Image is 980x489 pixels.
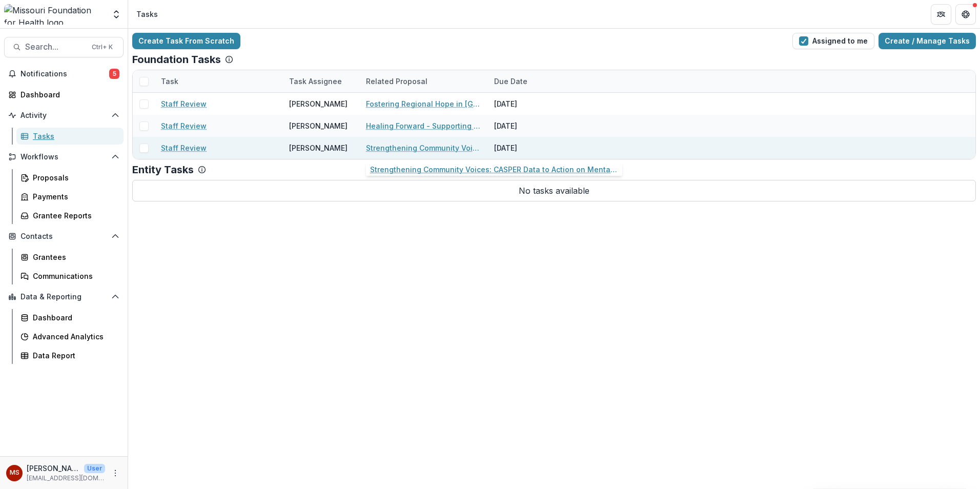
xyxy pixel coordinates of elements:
span: Activity [21,111,107,120]
img: Missouri Foundation for Health logo [4,4,105,25]
a: Advanced Analytics [16,328,124,345]
button: Open Workflows [4,149,124,165]
a: Grantee Reports [16,207,124,224]
div: Proposals [33,172,115,183]
p: Entity Tasks [132,164,194,176]
nav: breadcrumb [132,7,162,22]
a: Data Report [16,347,124,364]
div: Related Proposal [360,70,488,92]
p: [PERSON_NAME] [27,463,80,474]
div: Due Date [488,76,534,87]
button: More [109,467,121,479]
a: Create / Manage Tasks [879,33,976,49]
a: Proposals [16,169,124,186]
div: Grantees [33,252,115,262]
a: Create Task From Scratch [132,33,240,49]
button: Notifications5 [4,66,124,82]
button: Open Activity [4,107,124,124]
div: Communications [33,271,115,281]
a: Strengthening Community Voices: CASPER Data to Action on Mental Health and Firearm Safety [366,142,482,153]
div: Task Assignee [283,70,360,92]
span: Workflows [21,153,107,161]
button: Open Data & Reporting [4,289,124,305]
a: Dashboard [16,309,124,326]
div: Related Proposal [360,76,434,87]
div: Tasks [136,9,158,19]
div: [PERSON_NAME] [289,142,348,153]
div: Payments [33,191,115,202]
button: Partners [931,4,951,25]
p: User [84,464,105,473]
a: Staff Review [161,98,207,109]
div: Marcel Scaife [10,470,19,476]
div: Ctrl + K [90,42,115,53]
div: [PERSON_NAME] [289,98,348,109]
div: Due Date [488,70,565,92]
span: Search... [25,42,86,52]
button: Open Contacts [4,228,124,244]
button: Assigned to me [792,33,874,49]
div: Task [155,70,283,92]
div: Grantee Reports [33,210,115,221]
span: Contacts [21,232,107,241]
div: [DATE] [488,93,565,115]
span: Data & Reporting [21,293,107,301]
button: Get Help [955,4,976,25]
button: Open entity switcher [109,4,124,25]
a: Dashboard [4,86,124,103]
span: Notifications [21,70,109,78]
p: [EMAIL_ADDRESS][DOMAIN_NAME] [27,474,105,483]
div: [PERSON_NAME] [289,120,348,131]
a: Staff Review [161,120,207,131]
a: Staff Review [161,142,207,153]
button: Search... [4,37,124,57]
div: Task Assignee [283,76,348,87]
a: Payments [16,188,124,205]
p: No tasks available [132,180,976,201]
a: Tasks [16,128,124,145]
span: 5 [109,69,119,79]
div: [DATE] [488,137,565,159]
div: [DATE] [488,115,565,137]
div: Data Report [33,350,115,361]
div: Tasks [33,131,115,141]
a: Communications [16,268,124,284]
div: Dashboard [33,312,115,323]
a: Healing Forward - Supporting Homeless Youth and Their Care Team [366,120,482,131]
a: Grantees [16,249,124,266]
p: Foundation Tasks [132,53,221,66]
div: Advanced Analytics [33,331,115,342]
div: Dashboard [21,89,115,100]
div: Task [155,76,185,87]
a: Fostering Regional Hope in [GEOGRAPHIC_DATA] [366,98,482,109]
